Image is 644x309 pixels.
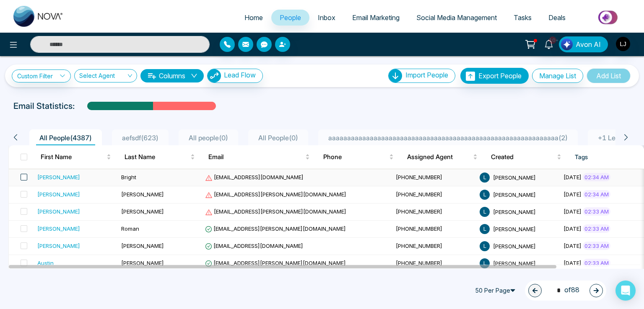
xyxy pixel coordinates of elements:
[121,225,139,232] span: Roman
[563,260,582,266] span: [DATE]
[208,152,304,162] span: Email
[208,69,221,82] img: Lead Flow
[119,134,162,142] span: aefsdf ( 623 )
[478,72,522,80] span: Export People
[121,174,136,180] span: Bright
[37,207,80,216] div: [PERSON_NAME]
[396,208,442,215] span: [PHONE_NUMBER]
[13,6,64,27] img: Nova CRM Logo
[185,134,231,142] span: All people ( 0 )
[280,13,301,22] span: People
[121,242,164,249] span: [PERSON_NAME]
[207,69,263,83] button: Lead Flow
[532,69,583,83] button: Manage List
[271,10,309,26] a: People
[396,191,442,198] span: [PHONE_NUMBER]
[480,207,490,217] span: L
[493,242,536,249] span: [PERSON_NAME]
[505,10,540,26] a: Tasks
[396,260,442,266] span: [PHONE_NUMBER]
[205,208,346,215] span: [EMAIL_ADDRESS][PERSON_NAME][DOMAIN_NAME]
[204,69,263,83] a: Lead FlowLead Flow
[125,152,189,162] span: Last Name
[37,259,54,267] div: Austin
[408,10,505,26] a: Social Media Management
[491,152,555,162] span: Created
[480,258,490,268] span: L
[344,10,408,26] a: Email Marketing
[460,68,529,84] button: Export People
[405,71,448,79] span: Import People
[121,191,164,198] span: [PERSON_NAME]
[493,225,536,232] span: [PERSON_NAME]
[118,145,202,169] th: Last Name
[563,242,582,249] span: [DATE]
[552,285,579,296] span: of 88
[548,13,566,22] span: Deals
[493,208,536,215] span: [PERSON_NAME]
[539,36,559,51] a: 10+
[583,173,610,181] span: 02:34 AM
[37,190,80,198] div: [PERSON_NAME]
[37,173,80,181] div: [PERSON_NAME]
[205,260,346,266] span: [EMAIL_ADDRESS][PERSON_NAME][DOMAIN_NAME]
[480,241,490,251] span: L
[41,152,105,162] span: First Name
[205,242,303,249] span: [EMAIL_ADDRESS][DOMAIN_NAME]
[121,208,164,215] span: [PERSON_NAME]
[563,208,582,215] span: [DATE]
[514,13,532,22] span: Tasks
[325,134,571,142] span: aaaaaaaaaaaaaaaaaaaaaaaaaaaaaaaaaaaaaaaaaaaaaaaaaaaaaaaaaaaaa ( 2 )
[616,37,630,51] img: User Avatar
[236,10,271,26] a: Home
[615,281,636,301] div: Open Intercom Messenger
[493,174,536,180] span: [PERSON_NAME]
[563,191,582,198] span: [DATE]
[540,10,574,26] a: Deals
[583,190,610,198] span: 02:34 AM
[493,260,536,266] span: [PERSON_NAME]
[583,242,610,250] span: 02:33 AM
[396,242,442,249] span: [PHONE_NUMBER]
[484,145,568,169] th: Created
[583,224,610,233] span: 02:33 AM
[121,260,164,266] span: [PERSON_NAME]
[583,207,610,216] span: 02:33 AM
[191,72,197,79] span: down
[202,145,317,169] th: Email
[37,242,80,250] div: [PERSON_NAME]
[205,174,304,180] span: [EMAIL_ADDRESS][DOMAIN_NAME]
[563,225,582,232] span: [DATE]
[37,224,80,233] div: [PERSON_NAME]
[12,70,71,82] a: Custom Filter
[563,174,582,180] span: [DATE]
[416,13,497,22] span: Social Media Management
[480,224,490,234] span: L
[400,145,484,169] th: Assigned Agent
[396,225,442,232] span: [PHONE_NUMBER]
[583,259,610,267] span: 02:33 AM
[323,152,387,162] span: Phone
[255,134,301,142] span: All People ( 0 )
[561,39,573,50] img: Lead Flow
[471,284,522,297] span: 50 Per Page
[396,174,442,180] span: [PHONE_NUMBER]
[36,134,95,142] span: All People ( 4387 )
[224,71,256,79] span: Lead Flow
[205,225,346,232] span: [EMAIL_ADDRESS][PERSON_NAME][DOMAIN_NAME]
[318,13,335,22] span: Inbox
[480,190,490,200] span: L
[140,69,204,82] button: Columnsdown
[317,145,400,169] th: Phone
[578,8,639,27] img: Market-place.gif
[480,173,490,183] span: L
[244,13,263,22] span: Home
[309,10,344,26] a: Inbox
[549,36,556,44] span: 10+
[34,145,118,169] th: First Name
[407,152,471,162] span: Assigned Agent
[576,39,601,49] span: Avon AI
[205,191,346,198] span: [EMAIL_ADDRESS][PERSON_NAME][DOMAIN_NAME]
[352,13,400,22] span: Email Marketing
[13,100,75,112] p: Email Statistics:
